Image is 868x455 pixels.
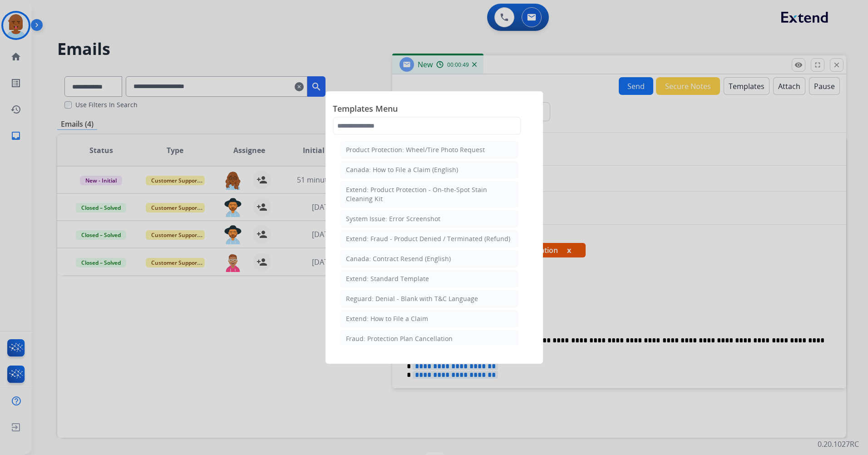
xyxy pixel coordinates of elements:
div: Fraud: Protection Plan Cancellation [346,334,453,343]
div: Reguard: Denial - Blank with T&C Language [346,294,478,303]
div: Canada: Contract Resend (English) [346,254,451,263]
div: Extend: How to File a Claim [346,314,428,323]
div: Extend: Standard Template [346,274,429,283]
span: Templates Menu [333,102,536,117]
div: Extend: Product Protection - On-the-Spot Stain Cleaning Kit [346,185,513,203]
div: Product Protection: Wheel/Tire Photo Request [346,145,485,154]
div: System Issue: Error Screenshot [346,214,440,223]
div: Extend: Fraud - Product Denied / Terminated (Refund) [346,234,510,243]
div: Canada: How to File a Claim (English) [346,165,458,174]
